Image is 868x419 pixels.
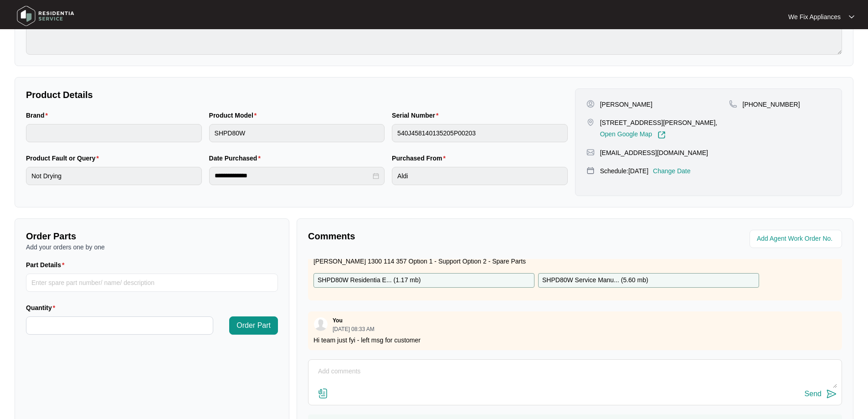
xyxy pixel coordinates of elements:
[26,230,278,243] p: Order Parts
[542,275,648,285] p: SHPD80W Service Manu... ( 5.60 mb )
[209,154,264,163] label: Date Purchased
[600,131,666,139] a: Open Google Map
[600,100,652,109] p: [PERSON_NAME]
[209,111,261,120] label: Product Model
[586,118,595,126] img: map-pin
[314,317,328,331] img: user.svg
[209,124,385,142] input: Product Model
[805,390,822,398] div: Send
[26,88,568,101] p: Product Details
[600,118,718,127] p: [STREET_ADDRESS][PERSON_NAME],
[586,100,595,108] img: user-pin
[308,230,569,243] p: Comments
[26,167,202,185] input: Product Fault or Query
[333,317,343,324] p: You
[318,388,329,399] img: file-attachment-doc.svg
[26,303,59,312] label: Quantity
[849,15,854,19] img: dropdown arrow
[26,111,51,120] label: Brand
[26,317,213,334] input: Quantity
[653,166,691,176] p: Change Date
[826,388,837,399] img: send-icon.svg
[318,275,421,285] p: SHPD80W Residentia E... ( 1.17 mb )
[26,154,103,163] label: Product Fault or Query
[229,316,278,335] button: Order Part
[743,100,800,109] p: [PHONE_NUMBER]
[657,131,666,139] img: Link-External
[313,336,837,345] p: Hi team just fyi - left msg for customer
[392,167,568,185] input: Purchased From
[600,148,708,157] p: [EMAIL_ADDRESS][DOMAIN_NAME]
[26,124,202,142] input: Brand
[333,326,375,332] p: [DATE] 08:33 AM
[586,166,595,175] img: map-pin
[600,166,648,176] p: Schedule: [DATE]
[26,274,278,292] input: Part Details
[26,260,68,269] label: Part Details
[805,388,837,400] button: Send
[729,100,737,108] img: map-pin
[215,171,371,181] input: Date Purchased
[392,154,449,163] label: Purchased From
[26,243,278,252] p: Add your orders one by one
[586,148,595,156] img: map-pin
[236,320,271,331] span: Order Part
[14,2,77,30] img: residentia service logo
[392,124,568,142] input: Serial Number
[788,12,841,21] p: We Fix Appliances
[392,111,442,120] label: Serial Number
[757,233,837,244] input: Add Agent Work Order No.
